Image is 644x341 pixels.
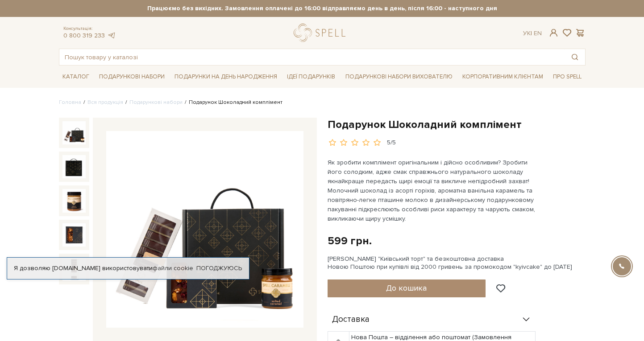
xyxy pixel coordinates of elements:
[59,99,81,106] a: Головна
[549,70,585,84] a: Про Spell
[523,29,542,37] div: Ук
[171,70,281,84] a: Подарунки на День народження
[183,99,283,107] li: Подарунок Шоколадний комплімент
[459,69,547,84] a: Корпоративним клієнтам
[386,283,427,293] span: До кошика
[129,99,183,106] a: Подарункові набори
[7,264,249,272] div: Я дозволяю [DOMAIN_NAME] використовувати
[565,49,585,65] button: Пошук товару у каталозі
[87,99,123,106] a: Вся продукція
[283,70,339,84] a: Ідеї подарунків
[63,32,105,39] a: 0 800 319 233
[106,131,303,328] img: Подарунок Шоколадний комплімент
[59,70,93,84] a: Каталог
[387,139,396,147] div: 5/5
[332,316,370,324] span: Доставка
[107,32,116,39] a: telegram
[59,49,565,65] input: Пошук товару у каталозі
[59,4,586,12] strong: Працюємо без вихідних. Замовлення оплачені до 16:00 відправляємо день в день, після 16:00 - насту...
[153,264,193,272] a: файли cookie
[62,121,86,144] img: Подарунок Шоколадний комплімент
[531,29,532,37] span: |
[328,158,537,223] p: Як зробити комплімент оригінальним і дійсно особливим? Зробити його солодким, адже смак справжньо...
[328,118,586,131] h1: Подарунок Шоколадний комплімент
[196,264,242,272] a: Погоджуюсь
[342,69,456,84] a: Подарункові набори вихователю
[62,189,86,212] img: Подарунок Шоколадний комплімент
[534,29,542,37] a: En
[62,223,86,247] img: Подарунок Шоколадний комплімент
[294,24,349,42] a: logo
[328,234,372,248] div: 599 грн.
[63,26,116,32] span: Консультація:
[328,255,586,271] div: [PERSON_NAME] "Київський торт" та безкоштовна доставка Новою Поштою при купівлі від 2000 гривень ...
[328,279,486,297] button: До кошика
[96,70,168,84] a: Подарункові набори
[62,155,86,178] img: Подарунок Шоколадний комплімент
